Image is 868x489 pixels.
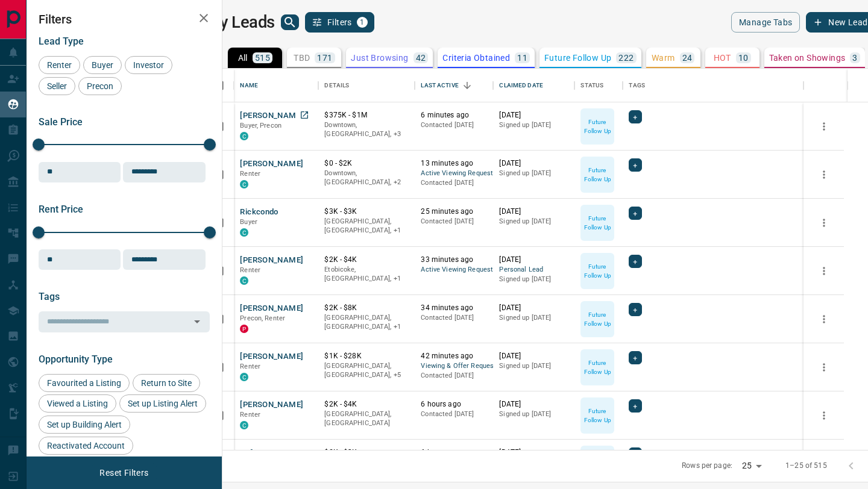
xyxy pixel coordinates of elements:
div: Tags [629,69,645,102]
p: Signed up [DATE] [499,120,568,130]
div: Investor [125,56,172,74]
span: + [633,159,637,171]
p: Future Follow Up [582,310,613,328]
p: [GEOGRAPHIC_DATA], [GEOGRAPHIC_DATA] [324,410,409,428]
p: HOT [714,54,731,62]
p: [DATE] [499,303,568,313]
div: + [629,110,641,123]
button: [PERSON_NAME] [240,158,303,170]
div: Details [324,69,349,102]
p: Contacted [DATE] [421,120,487,130]
button: Rafee T [240,447,269,459]
p: 1–25 of 515 [785,461,826,471]
span: + [633,448,637,460]
div: Name [240,69,258,102]
div: Buyer [83,56,122,74]
h1: My Leads [206,13,275,32]
button: Sort [459,77,476,94]
div: Reactivated Account [39,437,133,455]
button: Manage Tabs [731,12,800,33]
span: 1 [358,18,366,26]
div: Set up Building Alert [39,416,130,434]
button: Open [189,313,206,330]
div: Last Active [421,69,458,102]
div: + [629,447,641,461]
p: Signed up [DATE] [499,313,568,323]
button: more [815,358,833,376]
p: Rows per page: [682,461,732,471]
span: + [633,352,637,364]
div: Status [580,69,603,102]
span: Seller [43,81,71,91]
p: $0 - $2K [324,158,409,169]
div: Seller [39,77,75,95]
p: Signed up [DATE] [499,361,568,371]
p: Signed up [DATE] [499,169,568,178]
span: Renter [240,411,260,419]
p: 6 hours ago [421,447,487,458]
p: Contacted [DATE] [421,410,487,419]
p: Signed up [DATE] [499,410,568,419]
p: 33 minutes ago [421,255,487,265]
span: Set up Building Alert [43,420,126,429]
span: Reactivated Account [43,441,129,450]
p: 222 [618,54,634,62]
p: 3 [852,54,857,62]
span: Viewed a Listing [43,399,112,408]
p: Just Browsing [351,54,408,62]
div: condos.ca [240,276,248,285]
span: Precon [83,81,118,91]
div: condos.ca [240,421,248,429]
p: $2K - $8K [324,303,409,313]
button: more [815,214,833,232]
p: Toronto [324,217,409,235]
p: 42 minutes ago [421,351,487,361]
p: $3K - $3K [324,207,409,217]
span: Renter [240,266,260,274]
p: Signed up [DATE] [499,275,568,284]
div: condos.ca [240,228,248,237]
span: + [633,304,637,316]
p: Midtown | Central, Toronto [324,169,409,187]
h2: Filters [39,12,210,26]
p: Toronto [324,313,409,332]
p: Future Follow Up [582,262,613,280]
span: Buyer, Precon [240,122,281,129]
span: Favourited a Listing [43,378,125,388]
p: Future Follow Up [544,54,611,62]
span: Renter [43,60,76,70]
span: Buyer [87,60,118,70]
div: Details [318,69,415,102]
p: 10 [738,54,749,62]
p: [DATE] [499,207,568,217]
p: Signed up [DATE] [499,217,568,226]
p: $375K - $1M [324,110,409,120]
span: Tags [39,291,60,302]
span: Buyer [240,218,257,226]
button: Rickcondo [240,207,278,218]
div: + [629,158,641,172]
span: Investor [129,60,168,70]
div: Last Active [415,69,493,102]
button: more [815,117,833,135]
div: Precon [78,77,122,95]
span: Active Viewing Request [421,169,487,179]
span: Set up Listing Alert [124,399,202,408]
p: $2K - $4K [324,399,409,410]
p: Future Follow Up [582,358,613,376]
a: Open in New Tab [297,107,312,123]
p: All [238,54,248,62]
p: $1K - $28K [324,351,409,361]
span: Rent Price [39,204,83,215]
p: Warm [652,54,675,62]
button: more [815,262,833,280]
p: Criteria Obtained [442,54,510,62]
p: [DATE] [499,158,568,169]
button: [PERSON_NAME] [240,351,303,363]
button: [PERSON_NAME] [240,399,303,411]
p: Future Follow Up [582,166,613,184]
p: 42 [416,54,426,62]
p: [DATE] [499,399,568,410]
p: Contacted [DATE] [421,178,487,188]
button: more [815,406,833,425]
